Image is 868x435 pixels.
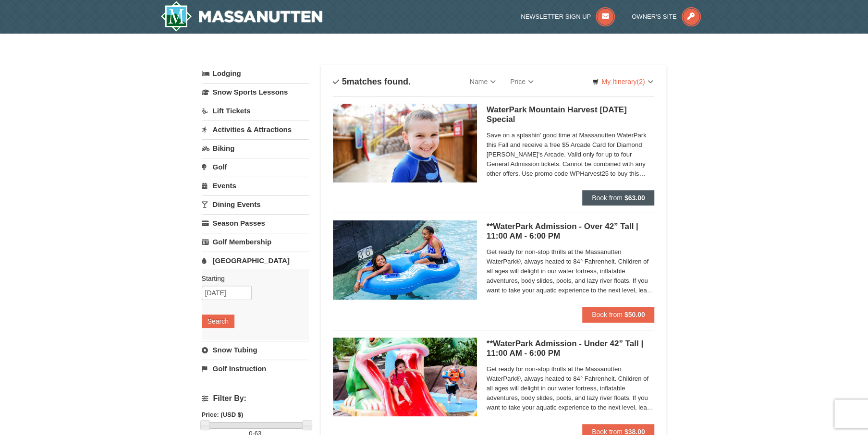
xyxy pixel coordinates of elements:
[632,13,677,20] span: Owner's Site
[636,78,645,85] span: (2)
[202,341,309,359] a: Snow Tubing
[202,360,309,377] a: Golf Instruction
[333,77,411,86] h4: matches found.
[624,311,645,318] strong: $50.00
[487,364,655,412] span: Get ready for non-stop thrills at the Massanutten WaterPark®, always heated to 84° Fahrenheit. Ch...
[160,1,323,32] img: Massanutten Resort Logo
[487,105,655,124] h5: WaterPark Mountain Harvest [DATE] Special
[333,220,477,299] img: 6619917-726-5d57f225.jpg
[202,158,309,176] a: Golf
[202,195,309,213] a: Dining Events
[582,307,655,322] button: Book from $50.00
[463,72,503,91] a: Name
[202,65,309,82] a: Lodging
[342,77,347,86] span: 5
[592,194,623,202] span: Book from
[202,121,309,138] a: Activities & Attractions
[586,74,659,89] a: My Itinerary(2)
[624,194,645,202] strong: $63.00
[487,339,655,358] h5: **WaterPark Admission - Under 42” Tall | 11:00 AM - 6:00 PM
[487,222,655,241] h5: **WaterPark Admission - Over 42” Tall | 11:00 AM - 6:00 PM
[503,72,541,91] a: Price
[202,233,309,251] a: Golf Membership
[521,13,591,20] span: Newsletter Sign Up
[487,247,655,295] span: Get ready for non-stop thrills at the Massanutten WaterPark®, always heated to 84° Fahrenheit. Ch...
[202,102,309,120] a: Lift Tickets
[202,177,309,194] a: Events
[521,13,615,20] a: Newsletter Sign Up
[487,131,655,179] span: Save on a splashin' good time at Massanutten WaterPark this Fall and receive a free $5 Arcade Car...
[582,190,655,205] button: Book from $63.00
[202,411,244,418] strong: Price: (USD $)
[202,139,309,157] a: Biking
[202,394,309,403] h4: Filter By:
[202,252,309,269] a: [GEOGRAPHIC_DATA]
[202,314,234,328] button: Search
[632,13,701,20] a: Owner's Site
[160,1,323,32] a: Massanutten Resort
[202,274,302,283] label: Starting
[333,104,477,182] img: 6619917-1412-d332ca3f.jpg
[202,214,309,232] a: Season Passes
[202,83,309,101] a: Snow Sports Lessons
[592,311,623,318] span: Book from
[333,338,477,416] img: 6619917-738-d4d758dd.jpg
